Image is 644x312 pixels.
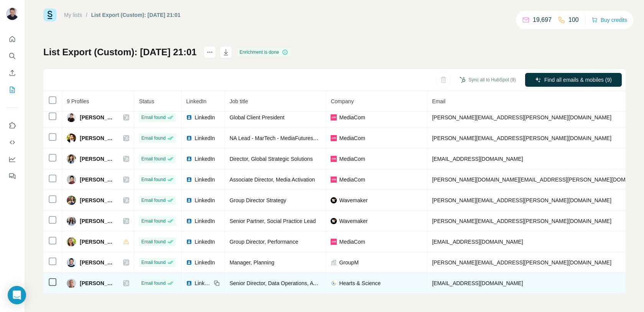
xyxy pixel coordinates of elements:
[229,135,328,141] span: NA Lead - MarTech - MediaFuturesGroup
[80,238,115,246] span: [PERSON_NAME]
[186,218,192,224] img: LinkedIn logo
[432,259,611,266] span: [PERSON_NAME][EMAIL_ADDRESS][PERSON_NAME][DOMAIN_NAME]
[80,279,115,287] span: [PERSON_NAME]
[80,114,115,121] span: [PERSON_NAME]
[139,98,154,104] span: Status
[331,98,354,104] span: Company
[229,197,286,203] span: Group Director Strategy
[186,280,192,286] img: LinkedIn logo
[339,176,365,183] span: MediaCom
[67,279,76,288] img: Avatar
[229,239,298,245] span: Group Director, Performance
[6,66,18,80] button: Enrich CSV
[432,114,611,121] span: [PERSON_NAME][EMAIL_ADDRESS][PERSON_NAME][DOMAIN_NAME]
[229,280,323,286] span: Senior Director, Data Operations, AT&T
[6,169,18,183] button: Feedback
[6,8,18,20] img: Avatar
[80,176,115,183] span: [PERSON_NAME]
[6,32,18,46] button: Quick start
[141,176,165,183] span: Email found
[6,152,18,166] button: Dashboard
[6,135,18,149] button: Use Surfe API
[454,74,521,86] button: Sync all to HubSpot (9)
[186,177,192,183] img: LinkedIn logo
[432,135,611,141] span: [PERSON_NAME][EMAIL_ADDRESS][PERSON_NAME][DOMAIN_NAME]
[339,114,365,121] span: MediaCom
[8,286,26,304] div: Open Intercom Messenger
[432,218,611,224] span: [PERSON_NAME][EMAIL_ADDRESS][PERSON_NAME][DOMAIN_NAME]
[331,177,337,183] img: company-logo
[186,114,192,121] img: LinkedIn logo
[67,216,76,226] img: Avatar
[6,49,18,63] button: Search
[194,259,215,266] span: LinkedIn
[194,155,215,163] span: LinkedIn
[331,218,337,224] img: company-logo
[186,197,192,203] img: LinkedIn logo
[432,98,445,104] span: Email
[339,134,365,142] span: MediaCom
[194,217,215,225] span: LinkedIn
[331,197,337,203] img: company-logo
[67,154,76,163] img: Avatar
[141,135,165,142] span: Email found
[67,196,76,205] img: Avatar
[141,259,165,266] span: Email found
[533,15,552,25] p: 19,697
[43,8,56,21] img: Surfe Logo
[86,11,87,19] li: /
[194,176,215,183] span: LinkedIn
[229,156,313,162] span: Director, Global Strategic Solutions
[331,114,337,121] img: company-logo
[339,238,365,246] span: MediaCom
[432,156,523,162] span: [EMAIL_ADDRESS][DOMAIN_NAME]
[237,48,291,57] div: Enrichment is done
[80,217,115,225] span: [PERSON_NAME]
[80,259,115,266] span: [PERSON_NAME]
[229,259,274,266] span: Manager, Planning
[141,280,165,287] span: Email found
[331,280,337,286] img: company-logo
[432,239,523,245] span: [EMAIL_ADDRESS][DOMAIN_NAME]
[67,175,76,184] img: Avatar
[591,15,627,25] button: Buy credits
[80,196,115,204] span: [PERSON_NAME]
[204,46,216,58] button: actions
[229,114,284,121] span: Global Client President
[67,258,76,267] img: Avatar
[544,76,612,84] span: Find all emails & mobiles (9)
[339,217,367,225] span: Wavemaker
[194,196,215,204] span: LinkedIn
[186,239,192,245] img: LinkedIn logo
[141,218,165,225] span: Email found
[331,156,337,162] img: company-logo
[525,73,622,87] button: Find all emails & mobiles (9)
[67,98,89,104] span: 9 Profiles
[194,279,211,287] span: LinkedIn
[141,155,165,162] span: Email found
[67,134,76,143] img: Avatar
[194,238,215,246] span: LinkedIn
[432,197,611,203] span: [PERSON_NAME][EMAIL_ADDRESS][PERSON_NAME][DOMAIN_NAME]
[339,196,367,204] span: Wavemaker
[80,155,115,163] span: [PERSON_NAME]
[141,238,165,245] span: Email found
[67,237,76,246] img: Avatar
[43,46,197,58] h1: List Export (Custom): [DATE] 21:01
[91,11,181,19] div: List Export (Custom): [DATE] 21:01
[339,155,365,163] span: MediaCom
[432,280,523,286] span: [EMAIL_ADDRESS][DOMAIN_NAME]
[67,113,76,122] img: Avatar
[141,197,165,204] span: Email found
[6,83,18,97] button: My lists
[194,114,215,121] span: LinkedIn
[186,98,206,104] span: LinkedIn
[6,119,18,132] button: Use Surfe on LinkedIn
[194,134,215,142] span: LinkedIn
[331,135,337,141] img: company-logo
[141,114,165,121] span: Email found
[331,239,337,245] img: company-logo
[568,15,579,25] p: 100
[80,134,115,142] span: [PERSON_NAME]
[229,218,316,224] span: Senior Partner, Social Practice Lead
